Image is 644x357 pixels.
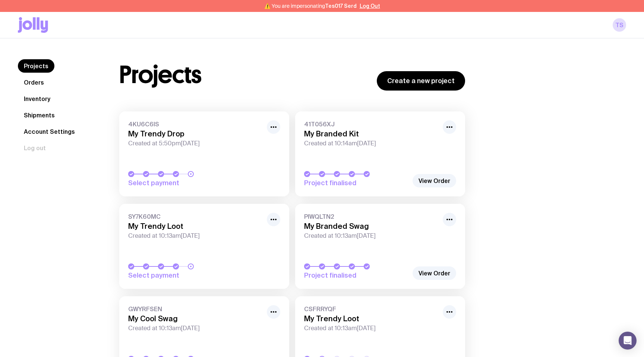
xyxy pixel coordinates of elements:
[304,325,438,332] span: Created at 10:13am[DATE]
[377,71,465,91] a: Create a new project
[413,174,456,187] a: View Order
[304,305,438,313] span: CSFRRYQF
[128,120,262,128] span: 4KU6C6IS
[18,59,54,73] a: Projects
[360,3,380,9] button: Log Out
[304,222,438,231] h3: My Branded Swag
[128,178,233,187] span: Select payment
[304,120,438,128] span: 41T056XJ
[304,129,438,138] h3: My Branded Kit
[619,332,637,350] div: Open Intercom Messenger
[128,232,262,240] span: Created at 10:13am[DATE]
[128,129,262,138] h3: My Trendy Drop
[413,266,456,280] a: View Order
[264,3,357,9] span: ⚠️ You are impersonating
[304,213,438,220] span: PIWQLTN2
[295,111,465,196] a: 41T056XJMy Branded KitCreated at 10:14am[DATE]Project finalised
[18,108,61,122] a: Shipments
[304,314,438,323] h3: My Trendy Loot
[128,213,262,220] span: SY7K60MC
[119,63,202,87] h1: Projects
[18,76,50,89] a: Orders
[18,141,52,155] button: Log out
[128,271,233,280] span: Select payment
[613,18,626,32] a: TS
[18,92,56,105] a: Inventory
[295,204,465,289] a: PIWQLTN2My Branded SwagCreated at 10:13am[DATE]Project finalised
[128,222,262,231] h3: My Trendy Loot
[119,111,289,196] a: 4KU6C6ISMy Trendy DropCreated at 5:50pm[DATE]Select payment
[304,232,438,240] span: Created at 10:13am[DATE]
[119,204,289,289] a: SY7K60MCMy Trendy LootCreated at 10:13am[DATE]Select payment
[128,305,262,313] span: GWYRFSEN
[128,140,262,147] span: Created at 5:50pm[DATE]
[304,140,438,147] span: Created at 10:14am[DATE]
[304,178,408,187] span: Project finalised
[18,125,81,138] a: Account Settings
[325,3,357,9] span: Tes017 Serd
[128,325,262,332] span: Created at 10:13am[DATE]
[128,314,262,323] h3: My Cool Swag
[304,271,408,280] span: Project finalised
